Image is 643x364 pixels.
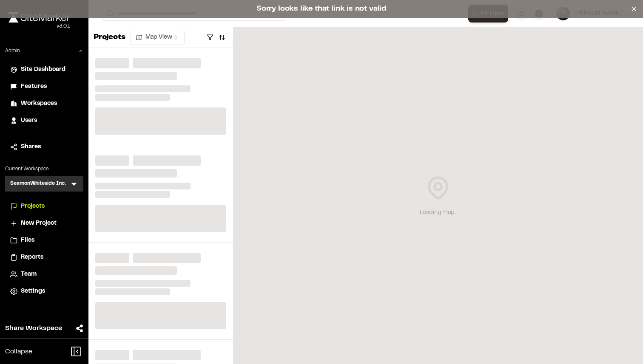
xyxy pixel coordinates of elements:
div: Loading map... [420,208,457,217]
a: Shares [10,142,78,152]
a: Files [10,236,78,245]
span: Features [21,82,47,91]
span: Collapse [5,347,32,357]
a: New Project [10,219,78,228]
span: New Project [21,219,57,228]
a: Site Dashboard [10,65,78,74]
span: Files [21,236,34,245]
a: Users [10,116,78,125]
span: Site Dashboard [21,65,65,74]
a: Workspaces [10,99,78,108]
h3: SeamonWhiteside Inc. [10,180,66,188]
a: Projects [10,202,78,211]
span: Share Workspace [5,323,62,333]
span: Shares [21,142,41,152]
span: Projects [21,202,45,211]
span: Users [21,116,37,125]
div: Oh geez...please don't... [9,23,70,30]
a: Team [10,270,78,279]
span: Team [21,270,37,279]
p: Projects [94,32,125,43]
a: Features [10,82,78,91]
p: Current Workspace [5,165,83,173]
span: Reports [21,253,43,262]
p: Admin [5,47,20,55]
a: Reports [10,253,78,262]
a: Settings [10,287,78,296]
span: Workspaces [21,99,57,108]
span: Settings [21,287,45,296]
